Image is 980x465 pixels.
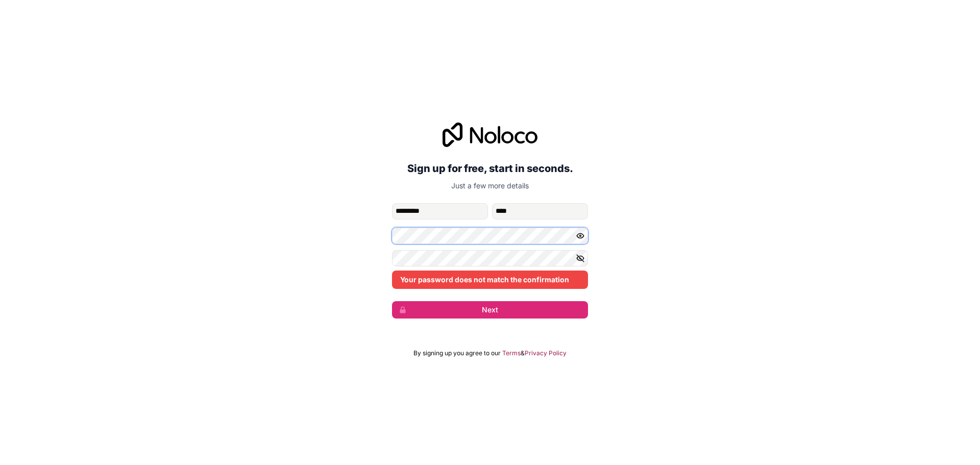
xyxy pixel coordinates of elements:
[525,349,567,357] a: Privacy Policy
[392,203,488,219] input: given-name
[502,349,521,357] a: Terms
[392,181,588,191] p: Just a few more details
[392,159,588,178] h2: Sign up for free, start in seconds.
[521,349,525,357] span: &
[392,271,588,289] div: Your password does not match the confirmation
[392,228,588,244] input: Password
[492,203,588,219] input: family-name
[392,250,588,266] input: Confirm password
[392,301,588,319] button: Next
[413,349,501,357] span: By signing up you agree to our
